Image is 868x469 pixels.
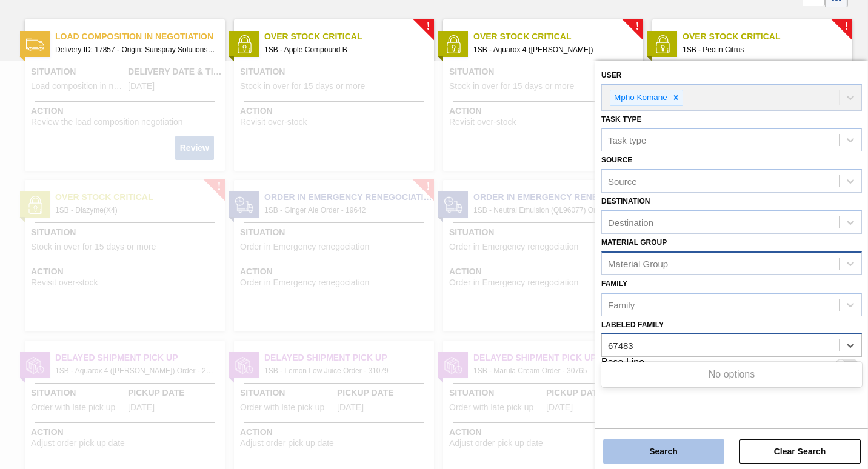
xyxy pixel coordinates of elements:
[601,115,641,124] label: Task type
[55,30,225,43] span: Load composition in negotiation
[608,176,637,187] div: Source
[601,156,632,164] label: Source
[26,35,44,53] img: status
[608,258,668,268] div: Material Group
[635,22,639,31] span: !
[473,30,643,43] span: Over Stock Critical
[444,35,462,53] img: status
[264,43,424,56] span: 1SB - Apple Compound B
[264,30,434,43] span: Over Stock Critical
[601,279,627,288] label: Family
[683,43,843,56] span: 1SB - Pectin Citrus
[601,364,862,385] div: No options
[601,321,664,329] label: Labeled Family
[683,30,852,43] span: Over Stock Critical
[608,218,653,228] div: Destination
[601,197,650,205] label: Destination
[608,135,646,145] div: Task type
[473,43,633,56] span: 1SB - Aquarox 4 (Rosemary)
[601,238,667,247] label: Material Group
[55,43,215,56] span: Delivery ID: 17857 - Origin: Sunspray Solutions - Destination: 1SB
[608,299,635,310] div: Family
[601,357,644,371] label: Base Line
[426,22,430,31] span: !
[653,35,672,53] img: status
[601,71,621,79] label: User
[844,22,848,31] span: !
[235,35,253,53] img: status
